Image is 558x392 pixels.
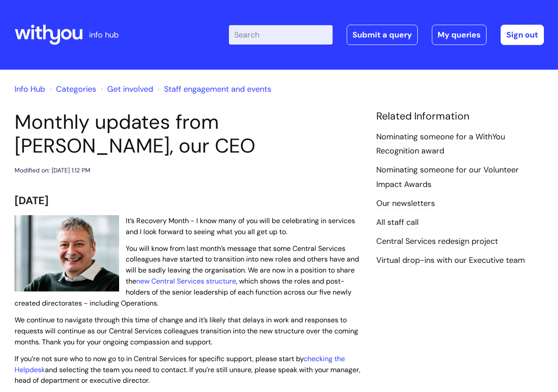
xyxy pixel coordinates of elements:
a: Submit a query [347,25,418,45]
a: Nominating someone for a WithYou Recognition award [376,131,505,157]
a: Staff engagement and events [164,84,271,94]
li: Staff engagement and events [155,82,271,96]
a: new Central Services structure [136,276,236,286]
a: checking the Helpdesk [15,354,345,374]
div: | - [229,25,544,45]
img: WithYou Chief Executive Simon Phillips pictured looking at the camera and smiling [15,215,119,292]
span: You will know from last month’s message that some Central Services colleagues have started to tra... [15,244,359,308]
a: All staff call [376,217,419,228]
a: Virtual drop-ins with our Executive team [376,255,525,266]
a: Categories [56,84,96,94]
a: Central Services redesign project [376,236,498,247]
input: Search [229,25,333,45]
li: Get involved [98,82,153,96]
a: My queries [432,25,487,45]
a: Get involved [107,84,153,94]
h4: Related Information [376,110,544,123]
a: Info Hub [15,84,45,94]
h1: Monthly updates from [PERSON_NAME], our CEO [15,110,363,158]
div: Modified on: [DATE] 1:12 PM [15,165,90,176]
p: info hub [89,28,119,42]
span: It’s Recovery Month - I know many of you will be celebrating in services and I look forward to se... [126,216,355,236]
li: Solution home [47,82,96,96]
a: Sign out [501,25,544,45]
a: Our newsletters [376,198,435,209]
span: We continue to navigate through this time of change and it’s likely that delays in work and respo... [15,315,358,347]
span: If you’re not sure who to now go to in Central Services for specific support, please start by and... [15,354,360,385]
a: Nominating someone for our Volunteer Impact Awards [376,164,519,190]
span: [DATE] [15,194,49,207]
